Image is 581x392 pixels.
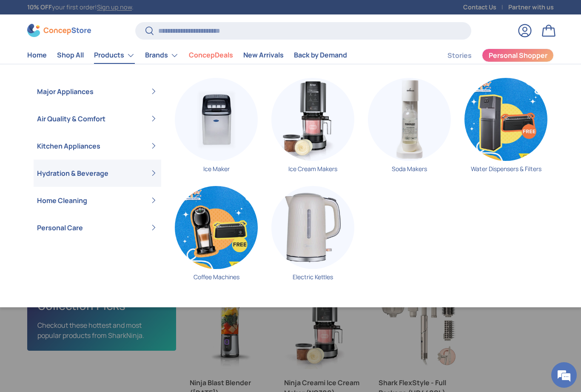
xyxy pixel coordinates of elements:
nav: Primary [27,47,347,64]
em: Submit [125,262,154,274]
a: Stories [447,47,472,64]
div: Leave a message [44,48,143,59]
a: New Arrivals [243,47,284,63]
a: ConcepDeals [189,47,233,63]
textarea: Type your message and click 'Submit' [4,232,162,262]
a: Shop All [57,47,84,63]
img: ConcepStore [27,24,91,37]
summary: Brands [140,47,184,64]
div: Minimize live chat window [140,4,160,25]
a: Personal Shopper [482,49,554,62]
summary: Products [89,47,140,64]
a: Home [27,47,47,63]
a: Back by Demand [294,47,347,63]
span: Personal Shopper [489,52,547,59]
span: We are offline. Please leave us a message. [18,107,148,193]
nav: Secondary [427,47,554,64]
